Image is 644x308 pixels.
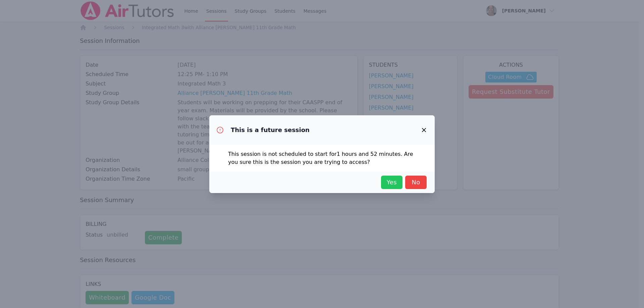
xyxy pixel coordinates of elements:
h3: This is a future session [231,126,310,134]
button: Yes [381,176,402,189]
span: Yes [384,178,399,187]
span: No [409,178,423,187]
button: No [405,176,427,189]
p: This session is not scheduled to start for 1 hours and 52 minutes . Are you sure this is the sess... [228,150,416,166]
